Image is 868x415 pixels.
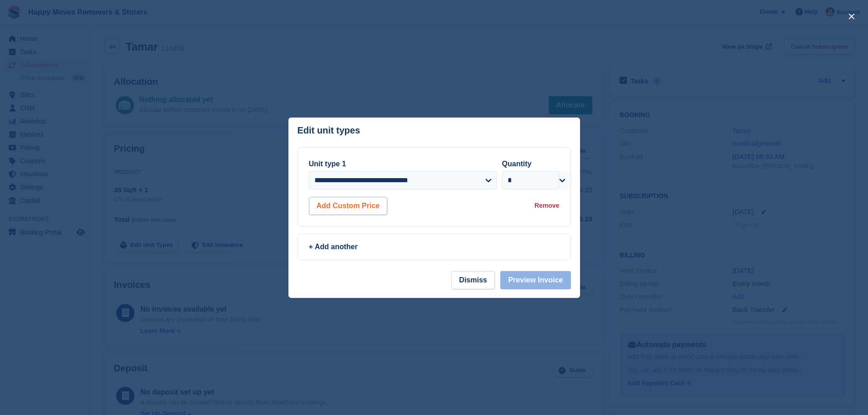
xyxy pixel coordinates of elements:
div: + Add another [309,241,560,252]
button: Add Custom Price [309,197,388,215]
button: Dismiss [452,271,495,289]
button: Preview Invoice [500,271,570,289]
label: Quantity [502,160,532,168]
div: Remove [534,201,559,210]
p: Edit unit types [298,125,360,136]
a: + Add another [298,234,571,260]
button: close [844,9,859,24]
label: Unit type 1 [309,160,346,168]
